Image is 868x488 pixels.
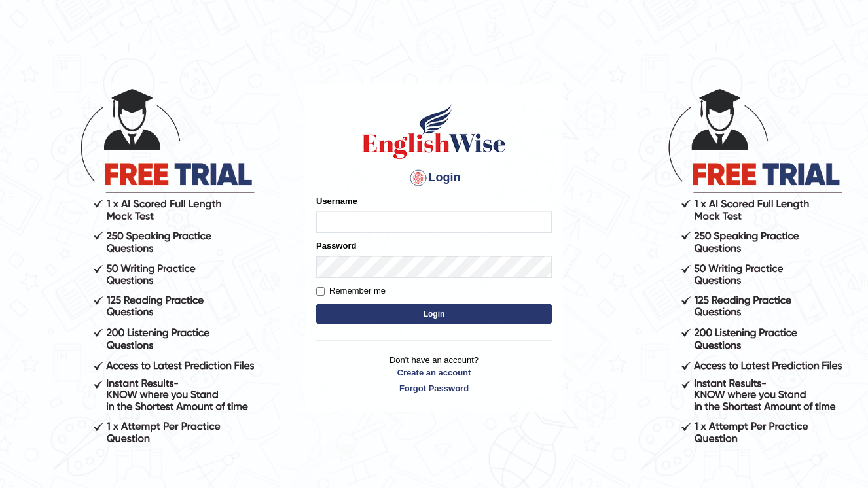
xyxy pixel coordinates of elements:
[316,366,552,379] a: Create an account
[316,354,552,394] p: Don't have an account?
[316,285,386,298] label: Remember me
[316,287,325,296] input: Remember me
[316,195,357,207] label: Username
[316,382,552,394] a: Forgot Password
[316,167,552,188] h4: Login
[316,239,356,252] label: Password
[316,304,552,324] button: Login
[359,102,509,161] img: Logo of English Wise sign in for intelligent practice with AI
